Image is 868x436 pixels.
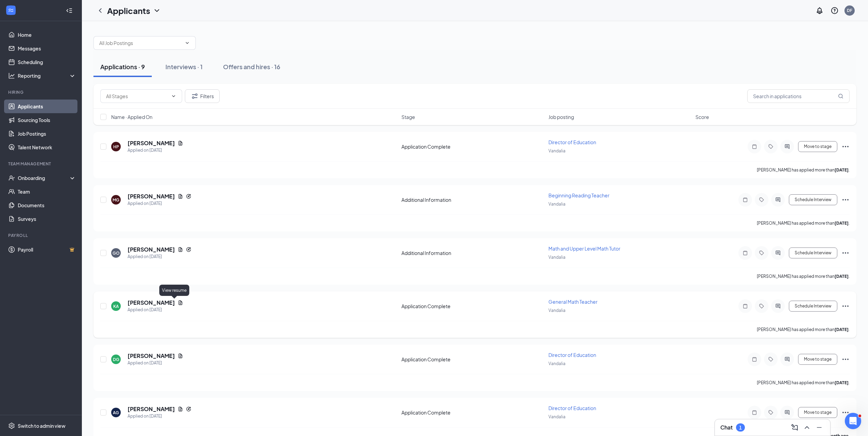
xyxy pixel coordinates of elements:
[159,285,189,296] div: View resume
[18,175,70,181] div: Onboarding
[548,245,620,252] span: Math and Upper Level Math Tutor
[741,250,749,256] svg: Note
[8,422,15,429] svg: Settings
[128,139,175,147] h5: [PERSON_NAME]
[548,405,596,411] span: Director of Education
[841,355,850,363] svg: Ellipses
[178,406,183,412] svg: Document
[186,406,191,412] svg: Reapply
[185,89,220,103] button: Filter Filters
[767,410,775,415] svg: Tag
[841,142,850,151] svg: Ellipses
[841,196,850,204] svg: Ellipses
[111,114,152,120] span: Name · Applied On
[767,357,775,362] svg: Tag
[165,62,203,71] div: Interviews · 1
[741,303,749,309] svg: Note
[178,194,183,199] svg: Document
[113,144,119,150] div: HP
[750,144,759,149] svg: Note
[757,167,850,173] p: [PERSON_NAME] has applied more than .
[186,194,191,199] svg: Reapply
[548,361,565,366] span: Vandalia
[757,250,766,256] svg: Tag
[18,212,76,226] a: Surveys
[128,352,175,360] h5: [PERSON_NAME]
[835,167,849,172] b: [DATE]
[401,196,544,203] div: Additional Information
[798,407,837,418] button: Move to stage
[18,243,76,256] a: PayrollCrown
[798,141,837,152] button: Move to stage
[8,72,15,79] svg: Analysis
[741,197,749,202] svg: Note
[18,28,76,42] a: Home
[845,413,861,429] iframe: Intercom live chat
[841,302,850,310] svg: Ellipses
[401,250,544,256] div: Additional Information
[18,113,76,127] a: Sourcing Tools
[739,425,742,431] div: 1
[178,140,183,146] svg: Document
[171,93,176,99] svg: ChevronDown
[847,7,852,13] div: DF
[798,354,837,365] button: Move to stage
[835,221,849,226] b: [DATE]
[128,147,183,154] div: Applied on [DATE]
[757,220,850,226] p: [PERSON_NAME] has applied more than .
[401,409,544,416] div: Application Complete
[178,300,183,305] svg: Document
[8,89,75,95] div: Hiring
[18,55,76,69] a: Scheduling
[548,192,609,198] span: Beginning Reading Teacher
[548,255,565,260] span: Vandalia
[783,357,791,362] svg: ActiveChat
[815,6,824,15] svg: Notifications
[128,360,183,366] div: Applied on [DATE]
[774,303,782,309] svg: ActiveChat
[774,250,782,256] svg: ActiveChat
[8,232,75,238] div: Payroll
[128,405,175,413] h5: [PERSON_NAME]
[100,62,145,71] div: Applications · 9
[18,198,76,212] a: Documents
[750,410,759,415] svg: Note
[113,197,119,203] div: MG
[548,148,565,153] span: Vandalia
[747,89,850,103] input: Search in applications
[841,408,850,417] svg: Ellipses
[401,303,544,310] div: Application Complete
[695,114,709,120] span: Score
[401,143,544,150] div: Application Complete
[548,201,565,207] span: Vandalia
[789,301,837,312] button: Schedule Interview
[107,5,150,16] h1: Applicants
[18,185,76,198] a: Team
[791,423,799,432] svg: ComposeMessage
[803,423,811,432] svg: ChevronUp
[153,6,161,15] svg: ChevronDown
[178,353,183,359] svg: Document
[18,140,76,154] a: Talent Network
[757,197,766,202] svg: Tag
[96,6,104,15] svg: ChevronLeft
[835,327,849,332] b: [DATE]
[548,308,565,313] span: Vandalia
[815,423,823,432] svg: Minimize
[185,40,190,46] svg: ChevronDown
[128,200,191,207] div: Applied on [DATE]
[113,250,120,256] div: GO
[835,274,849,279] b: [DATE]
[841,249,850,257] svg: Ellipses
[750,357,759,362] svg: Note
[113,357,119,362] div: DG
[99,39,182,47] input: All Job Postings
[128,299,175,306] h5: [PERSON_NAME]
[8,175,15,181] svg: UserCheck
[789,422,800,433] button: ComposeMessage
[18,72,76,79] div: Reporting
[401,356,544,363] div: Application Complete
[774,197,782,202] svg: ActiveChat
[18,422,65,429] div: Switch to admin view
[128,193,175,200] h5: [PERSON_NAME]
